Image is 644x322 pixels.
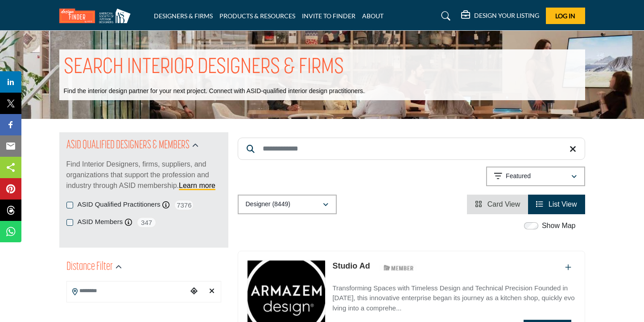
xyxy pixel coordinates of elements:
a: Learn more [179,182,215,189]
div: DESIGN YOUR LISTING [461,11,539,21]
a: PRODUCTS & RESOURCES [219,12,295,20]
span: List View [549,200,577,208]
input: ASID Qualified Practitioners checkbox [66,202,73,208]
a: Studio Ad [332,261,370,270]
span: 347 [136,217,157,228]
a: View Card [475,200,520,208]
button: Designer (8449) [238,195,337,214]
input: ASID Members checkbox [66,219,73,226]
input: Search Location [67,282,187,300]
label: Show Map [542,220,576,231]
p: Find the interior design partner for your next project. Connect with ASID-qualified interior desi... [64,87,365,96]
a: Transforming Spaces with Timeless Design and Technical Precision Founded in [DATE], this innovati... [332,278,575,314]
button: Log In [546,8,585,24]
span: 7376 [174,200,194,211]
label: ASID Members [78,217,123,227]
h2: ASID QUALIFIED DESIGNERS & MEMBERS [66,138,190,154]
img: Site Logo [59,8,135,23]
span: Card View [487,200,520,208]
li: List View [528,195,585,214]
p: Designer (8449) [246,200,290,209]
a: View List [536,200,577,208]
img: ASID Members Badge Icon [379,262,419,273]
span: Log In [555,12,575,20]
p: Studio Ad [332,260,370,272]
p: Transforming Spaces with Timeless Design and Technical Precision Founded in [DATE], this innovati... [332,283,575,314]
a: ABOUT [362,12,384,20]
a: DESIGNERS & FIRMS [154,12,213,20]
li: Card View [467,195,528,214]
p: Find Interior Designers, firms, suppliers, and organizations that support the profession and indu... [66,159,221,191]
p: Featured [506,172,531,181]
div: Clear search location [205,282,219,301]
h2: Distance Filter [66,259,113,275]
h1: SEARCH INTERIOR DESIGNERS & FIRMS [64,54,344,82]
label: ASID Qualified Practitioners [78,200,161,210]
h5: DESIGN YOUR LISTING [474,12,539,20]
a: INVITE TO FINDER [302,12,355,20]
input: Search Keyword [238,138,585,160]
a: Add To List [565,264,571,271]
button: Featured [486,167,585,186]
div: Choose your current location [187,282,201,301]
a: Search [433,9,456,23]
